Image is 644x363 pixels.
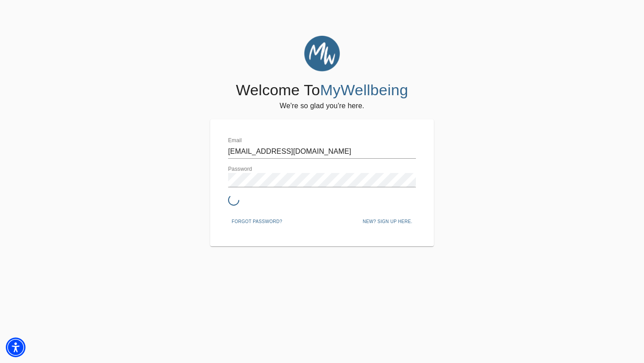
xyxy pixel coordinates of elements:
[359,215,416,228] button: New? Sign up here.
[280,100,364,112] h6: We're so glad you're here.
[320,81,408,98] span: MyWellbeing
[228,217,286,224] a: Forgot password?
[228,167,252,172] label: Password
[304,36,340,72] img: MyWellbeing
[6,338,25,357] div: Accessibility Menu
[228,138,242,144] label: Email
[232,218,282,226] span: Forgot password?
[228,215,286,228] button: Forgot password?
[236,81,408,100] h4: Welcome To
[363,218,412,226] span: New? Sign up here.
